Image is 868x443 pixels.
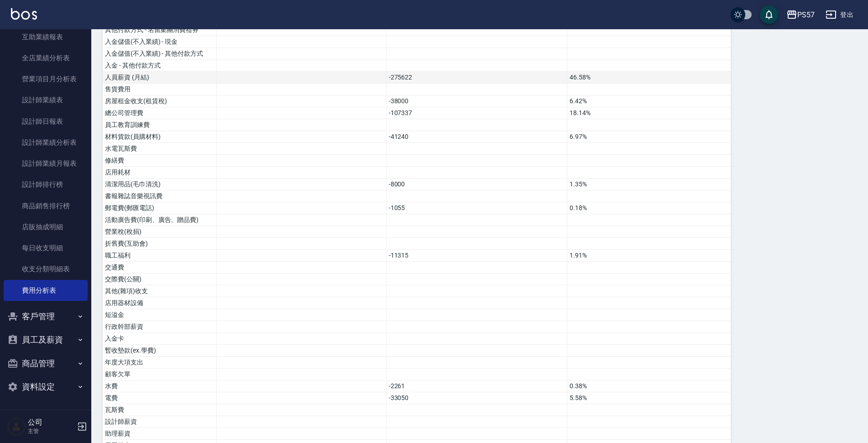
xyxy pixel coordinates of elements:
[103,428,217,440] td: 助理薪資
[4,305,88,328] button: 客戶管理
[103,36,217,48] td: 入金儲值(不入業績) - 現金
[4,47,88,69] a: 全店業績分析表
[103,380,217,392] td: 水費
[4,352,88,375] button: 商品管理
[567,179,731,190] td: 1.35%
[4,216,88,237] a: 店販抽成明細
[4,69,88,90] a: 營業項目月分析表
[386,131,567,143] td: -41240
[4,174,88,195] a: 設計師排行榜
[4,111,88,132] a: 設計師日報表
[103,84,217,95] td: 售貨費用
[4,258,88,280] a: 收支分類明細表
[103,309,217,321] td: 短溢金
[4,195,88,216] a: 商品銷售排行榜
[4,280,88,301] a: 費用分析表
[103,250,217,262] td: 職工福利
[103,167,217,179] td: 店用耗材
[103,131,217,143] td: 材料貨款(員購材料)
[103,321,217,333] td: 行政幹部薪資
[103,155,217,167] td: 修繕費
[567,131,731,143] td: 6.97%
[760,5,778,24] button: save
[103,60,217,72] td: 入金 - 其他付款方式
[822,6,857,23] button: 登出
[4,26,88,47] a: 互助業績報表
[103,392,217,404] td: 電費
[103,238,217,250] td: 折舊費(互助會)
[4,153,88,174] a: 設計師業績月報表
[567,72,731,84] td: 46.58%
[103,107,217,119] td: 總公司管理費
[103,262,217,274] td: 交通費
[103,72,217,84] td: 人員薪資 (月結)
[567,95,731,107] td: 6.42%
[7,417,26,436] img: Person
[386,380,567,392] td: -2261
[103,345,217,357] td: 暫收墊款(ex.學費)
[4,237,88,258] a: 每日收支明細
[28,418,74,427] h5: 公司
[567,107,731,119] td: 18.14%
[103,274,217,285] td: 交際費(公關)
[28,427,74,435] p: 主管
[103,333,217,345] td: 入金卡
[4,328,88,352] button: 員工及薪資
[386,107,567,119] td: -107337
[386,250,567,262] td: -11315
[567,380,731,392] td: 0.38%
[103,226,217,238] td: 營業稅(稅捐)
[103,202,217,214] td: 郵電費(郵匯電話)
[797,9,815,21] div: PS57
[4,375,88,399] button: 資料設定
[103,404,217,416] td: 瓦斯費
[103,357,217,369] td: 年度大項支出
[103,416,217,428] td: 設計師薪資
[103,214,217,226] td: 活動廣告費(印刷、廣告、贈品費)
[567,392,731,404] td: 5.58%
[103,190,217,202] td: 書報雜誌音樂視訊費
[386,202,567,214] td: -1055
[103,297,217,309] td: 店用器材設備
[103,119,217,131] td: 員工教育訓練費
[4,90,88,111] a: 設計師業績表
[11,8,37,20] img: Logo
[103,285,217,297] td: 其他(雜項)收支
[386,72,567,84] td: -275622
[103,95,217,107] td: 房屋租金收支(租賃稅)
[386,392,567,404] td: -33050
[103,48,217,60] td: 入金儲值(不入業績) - 其他付款方式
[4,132,88,153] a: 設計師業績分析表
[103,179,217,190] td: 清潔用品(毛巾清洗)
[567,202,731,214] td: 0.18%
[103,24,217,36] td: 其他付款方式 - 名留集團消費禮券
[386,95,567,107] td: -38000
[103,143,217,155] td: 水電瓦斯費
[567,250,731,262] td: 1.91%
[783,5,818,24] button: PS57
[103,369,217,380] td: 顧客欠單
[386,179,567,190] td: -8000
